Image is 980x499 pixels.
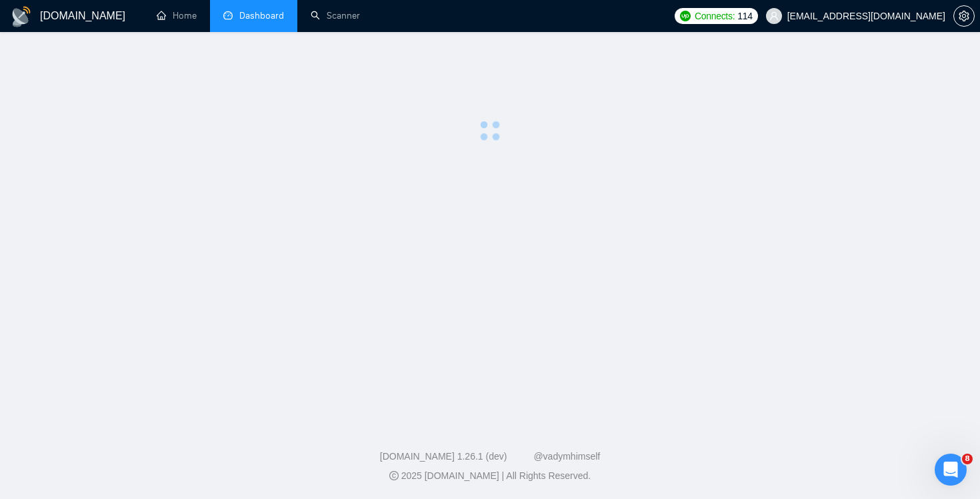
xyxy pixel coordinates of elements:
[935,454,967,486] iframe: Intercom live chat
[962,454,973,464] span: 8
[157,10,197,21] a: homeHome
[737,9,752,23] span: 114
[769,11,779,21] span: user
[389,471,399,480] span: copyright
[533,451,600,462] a: @vadymhimself
[239,10,284,21] span: Dashboard
[680,11,691,21] img: upwork-logo.png
[11,6,32,27] img: logo
[695,9,735,23] span: Connects:
[11,469,969,483] div: 2025 [DOMAIN_NAME] | All Rights Reserved.
[311,10,360,21] a: searchScanner
[953,5,975,27] button: setting
[223,11,233,20] span: dashboard
[953,11,975,21] a: setting
[380,451,507,462] a: [DOMAIN_NAME] 1.26.1 (dev)
[954,11,974,21] span: setting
